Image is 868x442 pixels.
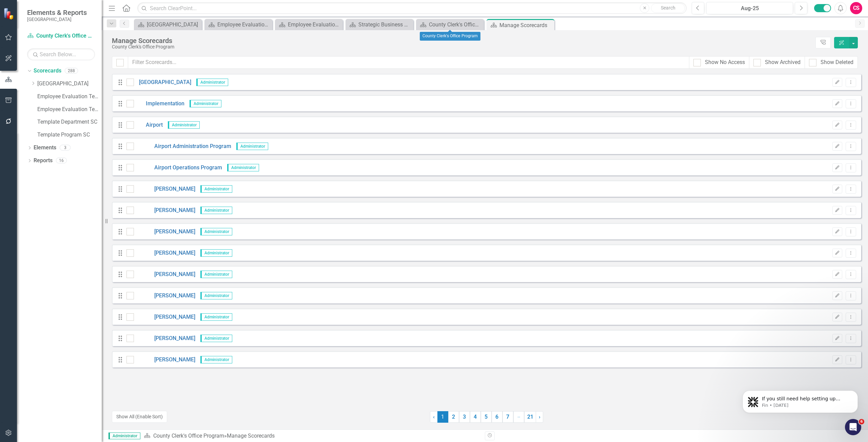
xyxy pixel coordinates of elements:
input: Search Below... [27,48,95,60]
div: County Clerk's Office Program [112,44,812,49]
span: Administrator [227,164,259,171]
a: [PERSON_NAME] [134,292,195,300]
input: Search ClearPoint... [137,2,687,14]
div: Manage Scorecards [112,37,812,44]
span: ‹ [433,414,435,420]
a: 21 [524,411,536,423]
a: [PERSON_NAME] [134,313,195,321]
div: Show Deleted [821,59,853,66]
img: ClearPoint Strategy [3,7,15,19]
a: [PERSON_NAME] [134,249,195,257]
div: County Clerk's Office Program [420,32,480,41]
a: Elements [34,144,56,152]
a: [PERSON_NAME] [134,356,195,364]
a: [GEOGRAPHIC_DATA] [136,20,200,29]
a: 3 [459,411,470,423]
a: Template Program SC [37,131,102,139]
a: Reports [34,157,53,165]
span: Administrator [200,271,232,278]
a: Airport Operations Program [134,164,222,172]
span: If you still need help setting up reminders for specific owners or initiatives, I’m here to assis... [29,20,115,59]
a: [PERSON_NAME] [134,228,195,236]
a: Employee Evaluation Template [37,93,102,101]
span: Administrator [200,207,232,214]
input: Filter Scorecards... [128,56,689,69]
span: Administrator [190,100,221,107]
span: Search [661,5,675,10]
a: 5 [481,411,492,423]
span: Administrator [200,356,232,363]
span: Administrator [200,249,232,257]
span: 6 [859,419,864,424]
span: 1 [437,411,448,423]
a: Strategic Business Plan [347,20,412,29]
a: 2 [448,411,459,423]
a: [GEOGRAPHIC_DATA] [134,79,191,86]
span: › [539,414,540,420]
a: [PERSON_NAME] [134,271,195,278]
a: County Clerk's Office Program [27,32,95,40]
a: [GEOGRAPHIC_DATA] [37,80,102,88]
iframe: Intercom live chat [845,419,861,435]
a: 7 [502,411,513,423]
div: Manage Scorecards [499,21,553,29]
p: Message from Fin, sent 2d ago [29,26,117,32]
a: Employee Evaluation Template HHS [37,106,102,113]
a: Airport [134,121,163,129]
a: Employee Evaluation Navigation [277,20,341,29]
a: Implementation [134,100,184,108]
div: Employee Evaluation Navigation [288,20,341,29]
div: 16 [56,158,67,164]
div: Aug-25 [709,4,791,13]
span: Administrator [236,143,268,150]
span: Administrator [200,335,232,342]
span: Administrator [200,292,232,299]
div: Strategic Business Plan [358,20,412,29]
iframe: Intercom notifications message [732,376,868,424]
div: Employee Evaluation Navigation [217,20,271,29]
span: Administrator [200,228,232,235]
a: [PERSON_NAME] [134,335,195,342]
a: Airport Administration Program [134,143,231,150]
a: Scorecards [34,67,61,75]
button: Aug-25 [706,2,793,14]
small: [GEOGRAPHIC_DATA] [27,17,87,22]
span: Elements & Reports [27,8,87,17]
span: Administrator [196,79,228,86]
button: Show All (Enable Sort) [112,411,167,423]
a: [PERSON_NAME] [134,185,195,193]
a: 6 [492,411,502,423]
button: CS [850,2,862,14]
div: County Clerk's Office Program [429,20,482,29]
div: 288 [65,68,78,74]
div: Show Archived [765,59,801,66]
span: Administrator [168,121,200,129]
button: Search [651,3,685,13]
span: Administrator [200,185,232,193]
a: County Clerk's Office Program [153,433,224,439]
div: [GEOGRAPHIC_DATA] [147,20,200,29]
div: 3 [60,145,71,151]
div: » Manage Scorecards [144,432,480,440]
span: Administrator [108,433,140,439]
a: [PERSON_NAME] [134,207,195,214]
a: 4 [470,411,481,423]
a: Employee Evaluation Navigation [206,20,271,29]
span: Administrator [200,313,232,321]
div: Show No Access [705,59,745,66]
a: Template Department SC [37,118,102,126]
a: County Clerk's Office Program [418,20,482,29]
